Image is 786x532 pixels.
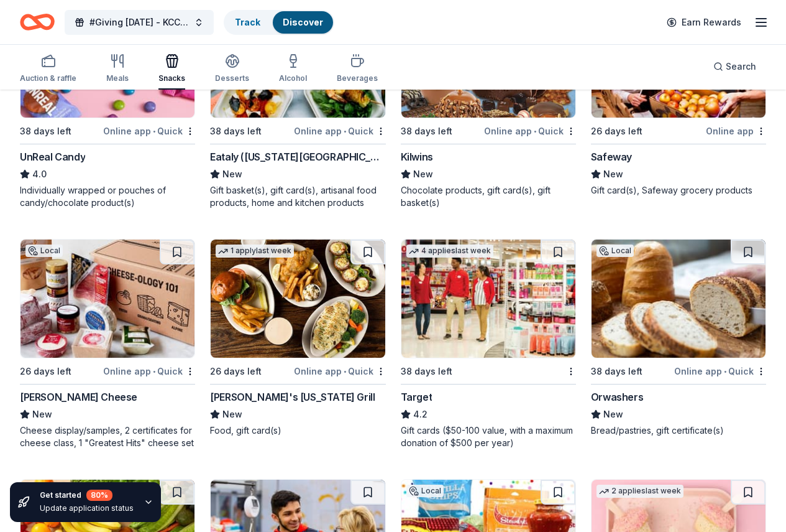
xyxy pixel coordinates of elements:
[106,49,129,90] button: Meals
[401,239,576,449] a: Image for Target4 applieslast week38 days leftTarget4.2Gift cards ($50-100 value, with a maximum ...
[211,240,385,358] img: Image for Ted's Montana Grill
[20,390,137,404] div: [PERSON_NAME] Cheese
[406,245,493,258] div: 4 applies last week
[222,407,242,422] span: New
[603,167,623,182] span: New
[591,184,766,197] div: Gift card(s), Safeway grocery products
[20,49,76,90] button: Auction & raffle
[20,149,85,164] div: UnReal Candy
[401,149,433,164] div: Kilwins
[401,424,576,449] div: Gift cards ($50-100 value, with a maximum donation of $500 per year)
[65,10,214,35] button: #Giving [DATE] - KCC [DATE]
[401,364,452,379] div: 38 days left
[703,54,766,79] button: Search
[216,245,294,258] div: 1 apply last week
[596,485,683,498] div: 2 applies last week
[401,390,432,404] div: Target
[591,424,766,437] div: Bread/pastries, gift certificate(s)
[484,123,576,139] div: Online app Quick
[592,240,765,358] img: Image for Orwashers
[659,11,749,34] a: Earn Rewards
[210,424,385,437] div: Food, gift card(s)
[20,239,195,449] a: Image for Murray's CheeseLocal26 days leftOnline app•Quick[PERSON_NAME] CheeseNewCheese display/s...
[344,366,346,376] span: •
[210,390,375,404] div: [PERSON_NAME]'s [US_STATE] Grill
[21,240,194,358] img: Image for Murray's Cheese
[210,239,385,437] a: Image for Ted's Montana Grill1 applylast week26 days leftOnline app•Quick[PERSON_NAME]'s [US_STAT...
[210,364,262,379] div: 26 days left
[596,245,634,257] div: Local
[279,73,307,83] div: Alcohol
[89,15,189,30] span: #Giving [DATE] - KCC [DATE]
[413,167,433,182] span: New
[235,17,260,27] a: Track
[20,184,195,209] div: Individually wrapped or pouches of candy/chocolate product(s)
[158,49,185,90] button: Snacks
[20,364,71,379] div: 26 days left
[674,363,766,379] div: Online app Quick
[106,73,129,83] div: Meals
[344,126,346,136] span: •
[210,184,385,209] div: Gift basket(s), gift card(s), artisanal food products, home and kitchen products
[294,363,386,379] div: Online app Quick
[413,407,427,422] span: 4.2
[401,184,576,209] div: Chocolate products, gift card(s), gift basket(s)
[20,7,55,37] a: Home
[32,167,47,182] span: 4.0
[210,149,385,164] div: Eataly ([US_STATE][GEOGRAPHIC_DATA])
[401,240,575,358] img: Image for Target
[32,407,52,422] span: New
[215,49,249,90] button: Desserts
[591,149,632,164] div: Safeway
[20,73,76,83] div: Auction & raffle
[591,364,642,379] div: 38 days left
[20,424,195,449] div: Cheese display/samples, 2 certificates for cheese class, 1 "Greatest Hits" cheese set
[86,490,112,501] div: 80 %
[706,123,766,139] div: Online app
[294,123,386,139] div: Online app Quick
[210,124,262,139] div: 38 days left
[337,73,378,83] div: Beverages
[401,124,452,139] div: 38 days left
[283,17,323,27] a: Discover
[103,123,195,139] div: Online app Quick
[103,363,195,379] div: Online app Quick
[215,73,249,83] div: Desserts
[406,485,444,497] div: Local
[222,167,242,182] span: New
[279,49,307,90] button: Alcohol
[153,366,155,376] span: •
[534,126,536,136] span: •
[337,49,378,90] button: Beverages
[591,390,643,404] div: Orwashers
[20,124,71,139] div: 38 days left
[591,239,766,437] a: Image for OrwashersLocal38 days leftOnline app•QuickOrwashersNewBread/pastries, gift certificate(s)
[40,503,134,513] div: Update application status
[603,407,623,422] span: New
[40,490,134,501] div: Get started
[25,245,63,257] div: Local
[158,73,185,83] div: Snacks
[724,366,726,376] span: •
[153,126,155,136] span: •
[224,10,334,35] button: TrackDiscover
[726,59,756,74] span: Search
[591,124,642,139] div: 26 days left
